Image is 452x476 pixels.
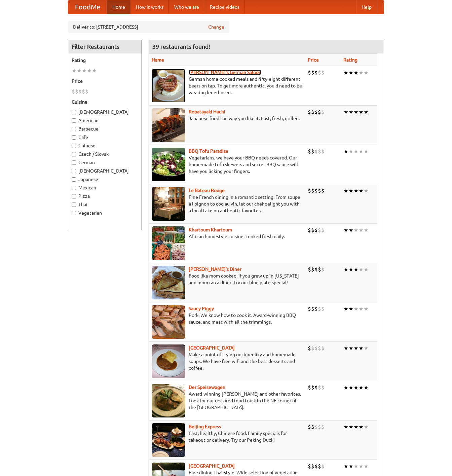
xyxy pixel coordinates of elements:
li: $ [308,69,311,76]
li: ★ [364,266,369,273]
li: ★ [343,187,348,194]
p: African homestyle cuisine, cooked fresh daily. [152,233,302,240]
li: ★ [353,423,359,431]
li: $ [318,463,321,470]
li: $ [318,384,321,391]
li: $ [318,423,321,431]
b: [GEOGRAPHIC_DATA] [189,345,235,351]
li: $ [311,384,314,391]
li: $ [308,187,311,194]
li: ★ [343,463,348,470]
label: Czech / Slovak [72,151,138,157]
li: ★ [359,305,364,313]
li: $ [311,463,314,470]
a: Rating [343,57,357,63]
li: $ [82,88,85,95]
li: ★ [359,423,364,431]
li: ★ [348,108,353,116]
label: Thai [72,201,138,208]
a: [PERSON_NAME]'s German Saloon [189,70,261,75]
li: $ [314,463,318,470]
h4: Filter Restaurants [68,40,142,53]
li: $ [311,305,314,313]
li: $ [314,305,318,313]
a: Home [107,0,130,14]
li: ★ [364,384,369,391]
a: Robatayaki Hachi [189,109,225,114]
li: ★ [364,344,369,352]
li: ★ [343,384,348,391]
li: $ [311,108,314,116]
img: tofuparadise.jpg [152,148,185,181]
img: robatayaki.jpg [152,108,185,142]
li: ★ [353,148,359,155]
li: ★ [348,384,353,391]
input: [DEMOGRAPHIC_DATA] [72,169,76,173]
img: bateaurouge.jpg [152,187,185,221]
li: $ [314,108,318,116]
li: ★ [348,305,353,313]
li: ★ [343,108,348,116]
a: FoodMe [68,0,107,14]
label: German [72,159,138,166]
img: speisewagen.jpg [152,384,185,417]
li: $ [308,305,311,313]
li: $ [321,108,325,116]
li: $ [308,423,311,431]
img: khartoum.jpg [152,226,185,260]
input: Cafe [72,135,76,140]
li: $ [308,108,311,116]
label: Cafe [72,134,138,141]
li: $ [321,226,325,234]
a: Beijing Express [189,424,221,429]
a: Khartoum Khartoum [189,227,232,232]
li: ★ [353,108,359,116]
li: ★ [343,266,348,273]
li: ★ [364,187,369,194]
h5: Cuisine [72,99,138,105]
li: $ [314,384,318,391]
li: $ [308,384,311,391]
a: Le Bateau Rouge [189,188,225,193]
a: [PERSON_NAME]'s Diner [189,266,241,272]
li: $ [321,148,325,155]
p: German home-cooked meals and fifty-eight different beers on tap. To get more authentic, you'd nee... [152,76,302,96]
input: American [72,118,76,123]
li: $ [318,69,321,76]
li: $ [85,88,88,95]
li: $ [311,69,314,76]
a: Recipe videos [204,0,245,14]
li: ★ [77,67,82,74]
label: [DEMOGRAPHIC_DATA] [72,168,138,174]
h5: Price [72,78,138,84]
li: ★ [343,69,348,76]
li: ★ [348,463,353,470]
a: BBQ Tofu Paradise [189,148,228,154]
li: ★ [364,69,369,76]
input: [DEMOGRAPHIC_DATA] [72,110,76,114]
a: Der Speisewagen [189,385,225,390]
a: Change [208,24,224,30]
p: Award-winning [PERSON_NAME] and other favorites. Look for our restored food truck in the NE corne... [152,391,302,411]
p: Food like mom cooked, if you grew up in [US_STATE] and mom ran a diner. Try our blue plate special! [152,272,302,286]
li: ★ [359,344,364,352]
li: ★ [343,148,348,155]
li: ★ [92,67,97,74]
li: $ [318,305,321,313]
li: $ [321,69,325,76]
a: [GEOGRAPHIC_DATA] [189,463,235,469]
li: ★ [348,226,353,234]
div: Deliver to: [STREET_ADDRESS] [68,21,229,33]
b: Saucy Piggy [189,306,214,311]
li: $ [75,88,78,95]
li: $ [314,423,318,431]
li: $ [308,266,311,273]
li: ★ [348,69,353,76]
li: ★ [359,463,364,470]
li: ★ [364,226,369,234]
input: Barbecue [72,127,76,131]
